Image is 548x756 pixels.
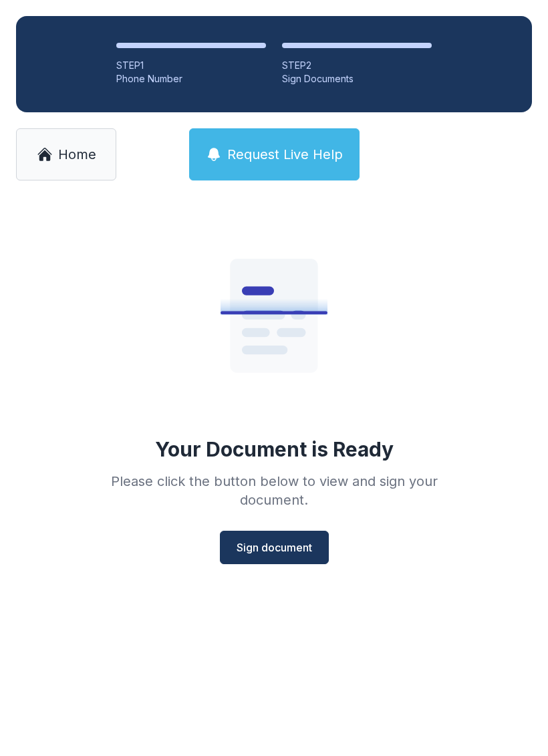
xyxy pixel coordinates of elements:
div: STEP 2 [282,59,432,72]
span: Request Live Help [227,145,343,164]
div: Your Document is Ready [155,437,394,461]
div: Sign Documents [282,72,432,86]
span: Sign document [237,539,312,555]
div: Please click the button below to view and sign your document. [82,472,466,509]
span: Home [58,145,96,164]
div: STEP 1 [116,59,266,72]
div: Phone Number [116,72,266,86]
